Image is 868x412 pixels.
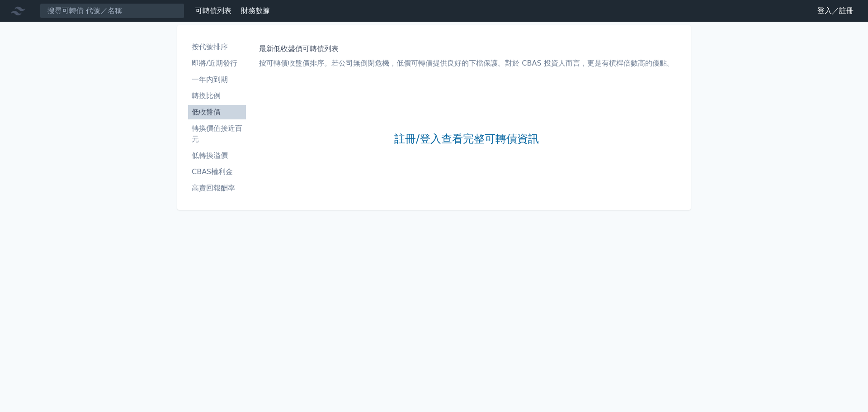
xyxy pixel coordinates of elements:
[188,148,246,163] a: 低轉換溢價
[188,181,246,195] a: 高賣回報酬率
[40,3,184,19] input: 搜尋可轉債 代號／名稱
[188,72,246,87] a: 一年內到期
[188,105,246,119] a: 低收盤價
[188,165,246,179] a: CBAS權利金
[188,89,246,103] a: 轉換比例
[188,166,246,177] li: CBAS權利金
[188,121,246,147] a: 轉換價值接近百元
[188,58,246,69] li: 即將/近期發行
[394,132,539,147] a: 註冊/登入查看完整可轉債資訊
[188,74,246,85] li: 一年內到期
[195,6,231,15] a: 可轉債列表
[188,40,246,54] a: 按代號排序
[188,183,246,194] li: 高賣回報酬率
[188,90,246,101] li: 轉換比例
[188,107,246,118] li: 低收盤價
[188,56,246,71] a: 即將/近期發行
[810,4,861,18] a: 登入／註冊
[259,43,674,54] h1: 最新低收盤價可轉債列表
[188,42,246,52] li: 按代號排序
[259,58,674,69] p: 按可轉債收盤價排序。若公司無倒閉危機，低價可轉債提供良好的下檔保護。對於 CBAS 投資人而言，更是有槓桿倍數高的優點。
[188,123,246,145] li: 轉換價值接近百元
[241,6,270,15] a: 財務數據
[188,150,246,161] li: 低轉換溢價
